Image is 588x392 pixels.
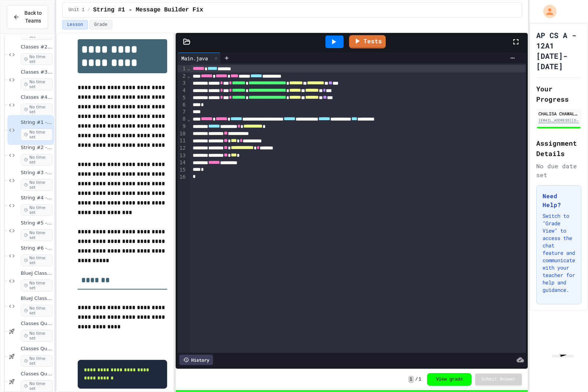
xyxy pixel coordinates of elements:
[21,355,53,367] span: No time set
[21,53,53,65] span: No time set
[415,376,418,382] span: /
[543,212,575,294] p: Switch to "Grade View" to access the chat feature and communicate with your teacher for help and ...
[543,192,575,209] h3: Need Help?
[21,154,53,166] span: No time set
[427,373,472,386] button: View grade
[538,110,579,117] div: CHALISA CHAWALPIPATPON
[178,87,187,94] div: 4
[475,374,522,385] button: Submit Answer
[178,72,187,80] div: 2
[7,5,48,29] button: Back to Teams
[62,20,88,30] button: Lesson
[408,376,414,383] span: 1
[21,44,53,50] span: Classes #2 - Override .toString() Car2.java
[536,138,581,159] h2: Assignment Details
[349,35,386,48] a: Tests
[89,20,112,30] button: Grade
[178,108,187,115] div: 7
[21,245,53,251] span: String #6 - Social Media Mention Analyzer
[21,270,53,277] span: BlueJ Classes #1 - Point Class
[187,73,190,79] span: Fold line
[178,53,221,64] div: Main.java
[21,295,53,302] span: BlueJ Classes #2 - Dice Class
[21,380,53,392] span: No time set
[21,129,53,141] span: No time set
[21,254,53,266] span: No time set
[21,195,53,201] span: String #4 - Social Media Hashtag
[536,84,581,104] h2: Your Progress
[21,170,53,176] span: String #3 - URL Parser Debugger
[24,9,42,25] span: Back to Teams
[21,229,53,241] span: No time set
[549,355,582,386] iframe: chat widget
[536,162,581,179] div: No due date set
[178,54,212,62] div: Main.java
[21,220,53,226] span: String #5 - Password Security Validator
[21,119,53,126] span: String #1 - Message Builder Fix
[178,152,187,159] div: 13
[178,159,187,166] div: 14
[21,346,53,352] span: Classes Quiz #2 - Objects and Instantiation
[178,173,187,180] div: 16
[68,7,84,13] span: Unit 1
[21,78,53,90] span: No time set
[21,179,53,191] span: No time set
[178,123,187,130] div: 9
[21,94,53,101] span: Classes #4 - Customer Validation
[536,30,581,71] h1: AP CS A - 12A1 [DATE]-[DATE]
[21,305,53,317] span: No time set
[178,65,187,72] div: 1
[535,3,558,20] div: My Account
[178,130,187,138] div: 10
[178,115,187,123] div: 8
[178,166,187,173] div: 15
[419,376,421,382] span: 1
[481,376,516,382] span: Submit Answer
[21,330,53,342] span: No time set
[21,104,53,115] span: No time set
[179,355,213,365] div: History
[93,6,203,14] span: String #1 - Message Builder Fix
[178,94,187,102] div: 5
[21,321,53,327] span: Classes Quiz #1 - Objects and Instantiation
[21,204,53,216] span: No time set
[187,116,190,122] span: Fold line
[21,69,53,75] span: Classes #3 - Customer.getInitials()
[88,7,90,13] span: /
[178,80,187,87] div: 3
[21,371,53,377] span: Classes Quiz #3 - Calling Instance Methods - Topic 1.14
[21,145,53,151] span: String #2 - Name Badge Creator
[187,65,190,71] span: Fold line
[178,137,187,145] div: 11
[178,145,187,152] div: 12
[21,280,53,291] span: No time set
[178,101,187,108] div: 6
